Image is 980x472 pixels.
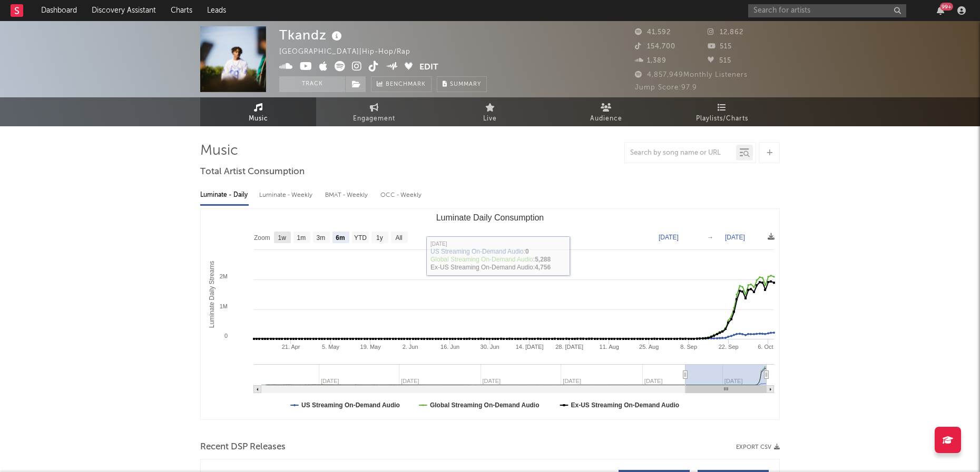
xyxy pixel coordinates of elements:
div: BMAT - Weekly [325,186,370,204]
span: Recent DSP Releases [200,441,286,454]
div: [GEOGRAPHIC_DATA] | Hip-Hop/Rap [279,46,423,58]
span: Total Artist Consumption [200,166,305,178]
text: Zoom [254,234,270,242]
text: Luminate Daily Streams [208,261,215,328]
text: 22. Sep [719,344,739,350]
text: US Streaming On-Demand Audio [301,401,400,409]
text: 1m [297,234,306,242]
text: 5. May [322,344,340,350]
text: 16. Jun [440,344,459,350]
text: 6m [336,234,345,242]
text: 1w [278,234,287,242]
text: 1M [220,303,228,309]
span: 515 [708,43,732,50]
span: Live [483,113,497,125]
text: YTD [354,234,367,242]
a: Playlists/Charts [664,97,780,126]
span: 515 [708,57,731,64]
div: Luminate - Weekly [259,186,315,204]
text: [DATE] [725,234,745,241]
text: 2M [220,273,228,279]
button: Summary [437,76,487,92]
span: 1,389 [635,57,667,64]
text: 2. Jun [403,344,418,350]
input: Search for artists [748,4,906,17]
a: Live [432,97,548,126]
text: 25. Aug [639,344,659,350]
text: 14. [DATE] [516,344,544,350]
span: Audience [590,113,622,125]
text: 11. Aug [600,344,619,350]
div: Tkandz [279,26,345,44]
text: 28. [DATE] [555,344,583,350]
div: 99 + [940,3,953,11]
span: 4,857,949 Monthly Listeners [635,72,748,78]
span: Summary [450,82,481,87]
span: 12,862 [708,29,743,36]
text: 21. Apr [282,344,300,350]
text: [DATE] [659,234,679,241]
button: 99+ [937,6,944,15]
a: Benchmark [371,76,432,92]
input: Search by song name or URL [625,149,736,157]
div: OCC - Weekly [380,186,423,204]
text: 6. Oct [758,344,773,350]
text: All [395,234,402,242]
a: Engagement [316,97,432,126]
button: Edit [419,61,438,74]
text: Global Streaming On-Demand Audio [430,401,540,409]
a: Music [200,97,316,126]
text: 0 [224,333,228,339]
text: Luminate Daily Consumption [436,213,544,222]
text: 1y [376,234,383,242]
text: → [707,234,713,241]
span: Benchmark [386,78,426,91]
button: Export CSV [736,444,780,450]
text: 19. May [360,344,381,350]
text: 30. Jun [481,344,499,350]
svg: Luminate Daily Consumption [201,209,779,419]
button: Track [279,76,345,92]
text: 3m [317,234,326,242]
span: Playlists/Charts [696,113,748,125]
text: 8. Sep [680,344,697,350]
text: Ex-US Streaming On-Demand Audio [571,401,680,409]
span: Music [249,113,268,125]
div: Luminate - Daily [200,186,249,204]
span: 41,592 [635,29,671,36]
a: Audience [548,97,664,126]
span: Jump Score: 97.9 [635,84,697,91]
span: Engagement [353,113,395,125]
span: 154,700 [635,43,675,50]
